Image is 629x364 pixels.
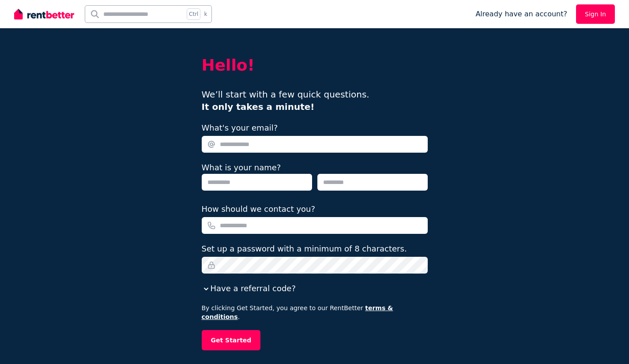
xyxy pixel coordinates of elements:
[202,282,296,295] button: Have a referral code?
[202,163,281,172] label: What is your name?
[202,89,369,112] span: We’ll start with a few quick questions.
[202,330,261,350] button: Get Started
[202,243,407,255] label: Set up a password with a minimum of 8 characters.
[187,8,200,20] span: Ctrl
[202,56,428,74] h2: Hello!
[576,4,615,24] a: Sign In
[475,9,567,19] span: Already have an account?
[14,8,74,21] img: RentBetter
[202,101,315,112] b: It only takes a minute!
[202,122,278,134] label: What's your email?
[204,11,207,18] span: k
[202,203,316,215] label: How should we contact you?
[202,304,428,321] p: By clicking Get Started, you agree to our RentBetter .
